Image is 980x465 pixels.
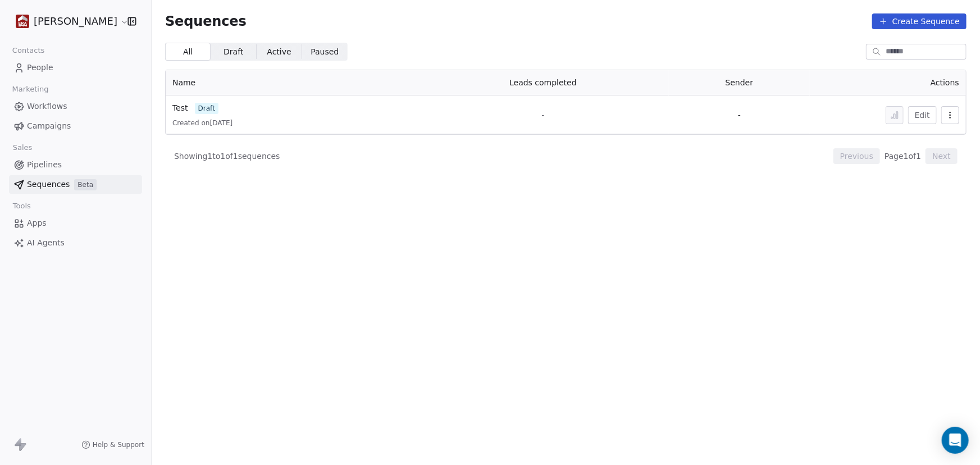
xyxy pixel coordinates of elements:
a: Campaigns [9,117,142,135]
span: Test [172,103,188,112]
span: Showing 1 to 1 of 1 sequences [174,151,280,162]
img: tab_keywords_by_traffic_grey.svg [112,65,121,74]
span: Page 1 of 1 [885,151,921,162]
span: - [738,111,741,120]
img: website_grey.svg [18,29,27,38]
span: [PERSON_NAME] [34,14,117,29]
img: ERA%20Logo%202.png [16,15,29,28]
a: SequencesBeta [9,175,142,194]
span: Workflows [27,101,67,112]
span: Contacts [7,42,49,59]
span: AI Agents [27,237,65,249]
span: - [542,110,545,121]
span: Sales [8,139,37,156]
img: tab_domain_overview_orange.svg [30,65,39,74]
div: Domain: [DOMAIN_NAME] [29,29,124,38]
span: Sequences [27,179,70,190]
span: Name [172,78,195,87]
span: Sender [726,78,754,87]
button: [PERSON_NAME] [13,12,120,31]
button: Edit [908,106,937,124]
a: Help & Support [81,440,144,449]
div: Domain Overview [43,66,101,74]
span: People [27,62,53,74]
div: v 4.0.25 [31,18,55,27]
span: Tools [8,198,35,215]
span: Paused [311,46,339,58]
a: Pipelines [9,156,142,174]
button: Create Sequence [872,13,967,29]
span: Apps [27,217,47,229]
span: Leads completed [509,78,577,87]
a: Test [172,102,188,114]
span: Help & Support [93,440,144,449]
span: Active [267,46,291,58]
div: Keywords by Traffic [124,66,189,74]
span: draft [195,103,218,114]
div: Open Intercom Messenger [942,427,969,454]
span: Actions [931,78,959,87]
span: Campaigns [27,120,71,132]
span: Draft [224,46,243,58]
img: logo_orange.svg [18,18,27,27]
span: Pipelines [27,159,62,171]
span: Sequences [165,13,247,29]
a: Apps [9,214,142,233]
span: Beta [74,179,97,190]
a: AI Agents [9,234,142,252]
a: People [9,58,142,77]
button: Next [926,148,958,164]
button: Previous [833,148,880,164]
a: Workflows [9,97,142,116]
span: Created on [DATE] [172,118,233,127]
span: Marketing [7,81,53,98]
